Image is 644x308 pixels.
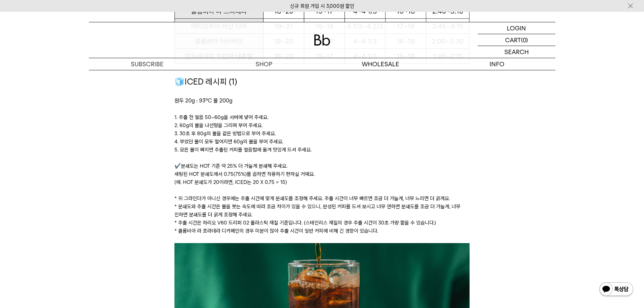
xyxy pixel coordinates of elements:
[174,129,470,138] p: 3. 30초 후 80g의 물을 같은 방법으로 부어 주세요.
[89,58,206,70] a: SUBSCRIBE
[599,282,634,298] img: 카카오톡 채널 1:1 채팅 버튼
[174,162,470,186] p: ✔️분쇄도는 HOT 기준 약 25% 더 가늘게 분쇄해 주세요. 세팅된 HOT 분쇄도에서 0.75(75%)를 곱하면 적용하기 편하실 거예요. (예. HOT 분쇄도가 20이라면,...
[439,58,555,70] p: INFO
[314,34,330,46] img: 로고
[174,203,470,219] p: * 분쇄도와 추출 시간은 물을 붓는 속도에 따라 조금 차이가 있을 수 있으니, 완성된 커피를 드셔 보시고 너무 연하면 분쇄도를 조금 더 가늘게, 너무 진하면 분쇄도를 더 굵게...
[505,34,521,46] p: CART
[174,146,470,154] p: 5. 모든 물이 빠지면 추출된 커피를 얼음컵에 옮겨 맛있게 드셔 주세요.
[174,97,233,104] span: 원두 20g : 93℃ 물 200g
[504,46,529,58] p: SEARCH
[478,22,555,34] a: LOGIN
[174,219,470,227] p: * 추출 시간은 하리오 V60 드리퍼 02 플라스틱 재질 기준입니다. (스테인리스 재질의 경우 추출 시간이 30초 가량 짧을 수 있습니다.)
[322,58,439,70] p: WHOLESALE
[290,3,354,9] a: 신규 회원 가입 시 3,000원 할인
[174,194,470,203] p: * 위 그라인더가 아니신 경우에는 추출 시간에 맞게 분쇄도를 조정해 주세요. 추출 시간이 너무 빠르면 조금 더 가늘게, 너무 느리면 더 굵게요.
[478,34,555,46] a: CART (0)
[174,113,470,121] p: 1. 추출 전 얼음 50~60g을 서버에 넣어 주세요.
[521,34,528,46] p: (0)
[174,121,470,129] p: 2. 60g의 물을 나선형을 그리며 부어 주세요.
[174,227,470,235] p: * 콜롬비아 라 프라데라 디카페인의 경우 미분이 많아 추출 시간이 일반 커피에 비해 긴 경향이 있습니다.
[174,138,470,146] p: 4. 부었던 물이 모두 떨어지면 60g의 물을 부어 주세요.
[174,77,237,87] span: 🧊ICED 레시피 (1)
[507,22,526,34] p: LOGIN
[206,58,322,70] a: SHOP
